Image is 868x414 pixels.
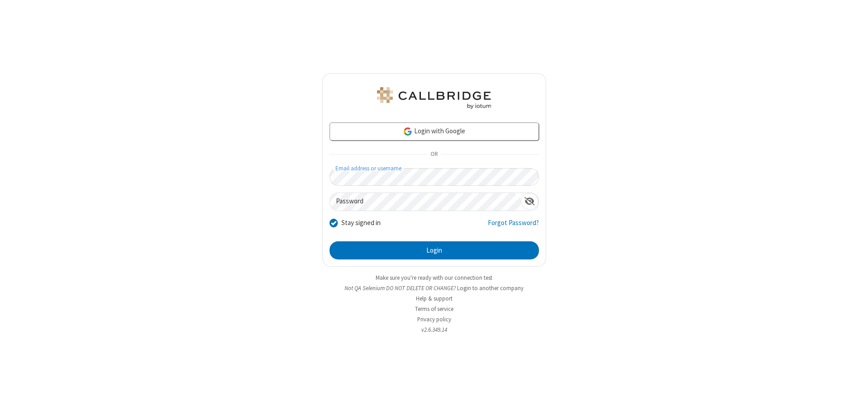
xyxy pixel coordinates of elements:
a: Terms of service [415,305,453,313]
li: Not QA Selenium DO NOT DELETE OR CHANGE? [322,284,546,292]
span: OR [427,148,441,161]
button: Login [330,241,539,259]
img: google-icon.png [403,127,413,136]
input: Email address or username [330,168,539,186]
input: Password [330,193,521,211]
li: v2.6.349.14 [322,325,546,334]
a: Login with Google [330,122,539,141]
button: Login to another company [457,284,524,292]
a: Help & support [416,295,453,302]
a: Privacy policy [417,315,451,323]
img: QA Selenium DO NOT DELETE OR CHANGE [375,87,493,109]
a: Make sure you're ready with our connection test [376,274,492,282]
div: Show password [521,193,538,210]
a: Forgot Password? [488,218,539,235]
label: Stay signed in [341,218,381,228]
